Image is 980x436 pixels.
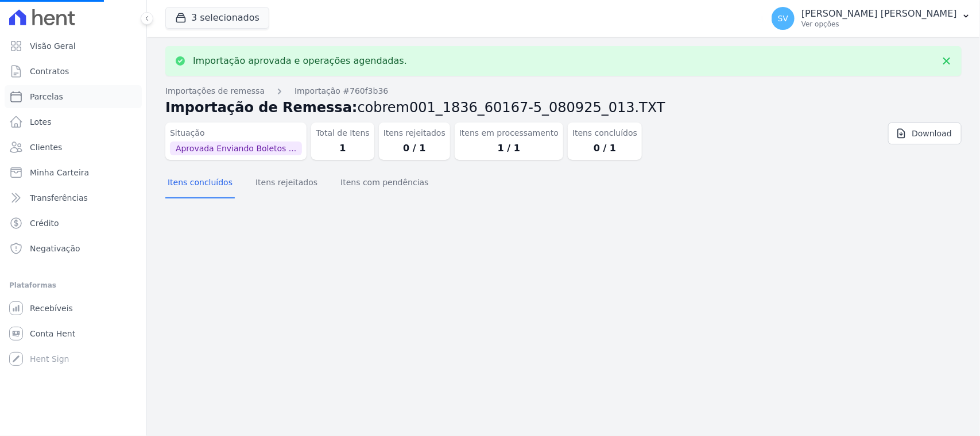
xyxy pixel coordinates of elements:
a: Visão Geral [5,35,142,58]
span: Negativação [30,243,80,254]
h2: Importação de Remessa: [165,97,962,118]
a: Importações de remessa [165,85,265,97]
dt: Total de Itens [316,127,370,139]
a: Lotes [5,110,142,133]
div: Plataformas [9,278,137,292]
a: Crédito [5,212,142,235]
button: Itens rejeitados [253,169,320,198]
span: Clientes [30,141,62,153]
button: SV [PERSON_NAME] [PERSON_NAME] Ver opções [762,2,980,35]
span: Conta Hent [30,328,75,339]
dd: 1 [316,141,370,155]
a: Contratos [5,60,142,83]
button: 3 selecionados [165,7,269,29]
a: Parcelas [5,85,142,108]
dd: 0 / 1 [384,141,446,155]
span: Recebíveis [30,303,73,314]
span: Crédito [30,217,59,229]
span: Transferências [30,192,88,204]
span: SV [778,14,788,22]
dd: 0 / 1 [572,141,637,155]
dt: Itens concluídos [572,127,637,139]
dt: Situação [170,127,302,139]
a: Clientes [5,136,142,159]
dd: 1 / 1 [459,141,559,155]
p: [PERSON_NAME] [PERSON_NAME] [801,8,957,20]
span: Contratos [30,66,69,77]
span: Minha Carteira [30,167,89,178]
a: Minha Carteira [5,161,142,184]
a: Conta Hent [5,322,142,345]
p: Ver opções [801,20,957,29]
span: cobrem001_1836_60167-5_080925_013.TXT [358,100,665,116]
span: Lotes [30,116,52,128]
a: Transferências [5,186,142,209]
nav: Breadcrumb [165,85,962,97]
dt: Itens em processamento [459,127,559,139]
button: Itens com pendências [338,169,431,198]
span: Aprovada Enviando Boletos ... [170,141,302,155]
span: Parcelas [30,91,63,102]
button: Itens concluídos [165,169,235,198]
p: Importação aprovada e operações agendadas. [193,55,407,67]
a: Recebíveis [5,297,142,320]
a: Negativação [5,237,142,260]
dt: Itens rejeitados [384,127,446,139]
a: Importação #760f3b36 [295,85,388,97]
a: Download [888,123,962,144]
span: Visão Geral [30,40,76,52]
